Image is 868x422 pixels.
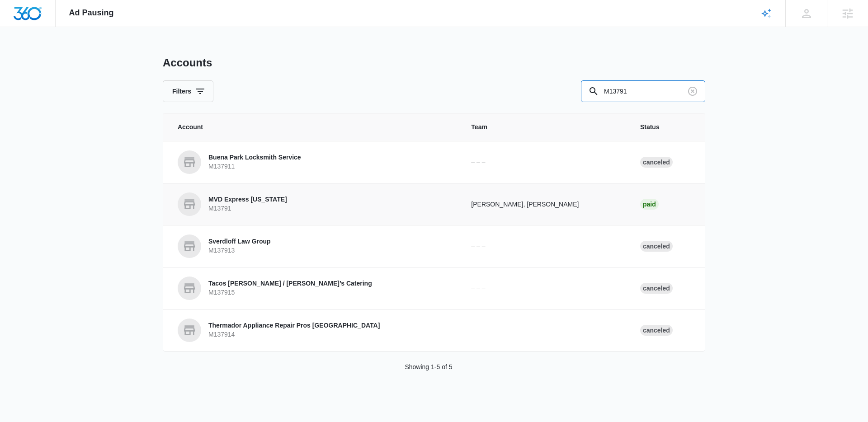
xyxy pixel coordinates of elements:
[208,279,372,288] p: Tacos [PERSON_NAME] / [PERSON_NAME]’s Catering
[640,325,673,336] div: Canceled
[208,288,372,297] p: M137915
[640,199,659,210] div: Paid
[405,362,452,372] p: Showing 1-5 of 5
[471,284,618,293] p: – – –
[208,330,380,339] p: M137914
[471,200,618,209] p: [PERSON_NAME], [PERSON_NAME]
[208,321,380,330] p: Thermador Appliance Repair Pros [GEOGRAPHIC_DATA]
[163,80,213,102] button: Filters
[178,150,449,174] a: Buena Park Locksmith ServiceM137911
[178,277,449,300] a: Tacos [PERSON_NAME] / [PERSON_NAME]’s CateringM137915
[163,56,212,70] h1: Accounts
[178,234,449,258] a: Sverdloff Law GroupM137913
[640,157,673,168] div: Canceled
[581,80,705,102] input: Search By Account Number
[471,326,618,335] p: – – –
[640,122,690,132] span: Status
[178,192,449,216] a: MVD Express [US_STATE]M13791
[178,122,449,132] span: Account
[471,242,618,251] p: – – –
[69,8,114,18] span: Ad Pausing
[685,84,700,98] button: Clear
[208,246,271,255] p: M137913
[471,158,618,167] p: – – –
[208,153,301,162] p: Buena Park Locksmith Service
[208,162,301,171] p: M137911
[208,195,287,204] p: MVD Express [US_STATE]
[208,204,287,213] p: M13791
[640,241,673,252] div: Canceled
[208,237,271,246] p: Sverdloff Law Group
[640,283,673,294] div: Canceled
[471,122,618,132] span: Team
[178,319,449,342] a: Thermador Appliance Repair Pros [GEOGRAPHIC_DATA]M137914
